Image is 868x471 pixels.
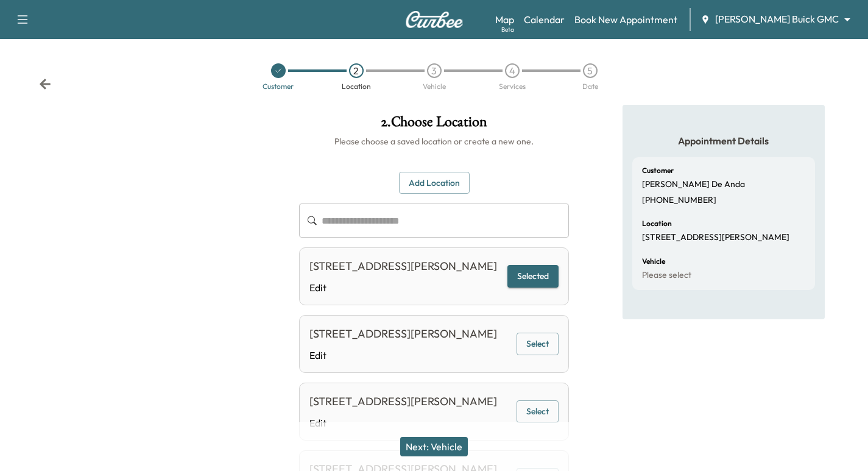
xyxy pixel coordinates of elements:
a: Calendar [524,12,565,27]
div: 3 [427,63,442,78]
a: Book New Appointment [574,12,677,27]
p: [PHONE_NUMBER] [642,195,716,206]
h6: Customer [642,167,674,174]
span: [PERSON_NAME] Buick GMC [715,12,839,26]
h6: Please choose a saved location or create a new one. [299,135,569,147]
h6: Location [642,220,672,227]
h6: Vehicle [642,258,665,265]
div: Services [499,83,526,90]
div: Customer [263,83,294,90]
div: [STREET_ADDRESS][PERSON_NAME] [309,393,497,410]
button: Next: Vehicle [400,437,468,456]
a: Edit [309,348,497,363]
div: 5 [583,63,598,78]
div: [STREET_ADDRESS][PERSON_NAME] [309,258,497,275]
img: Curbee Logo [405,11,464,28]
h1: 2 . Choose Location [299,115,569,135]
div: Location [342,83,371,90]
p: [STREET_ADDRESS][PERSON_NAME] [642,232,789,243]
div: [STREET_ADDRESS][PERSON_NAME] [309,325,497,342]
p: [PERSON_NAME] De Anda [642,179,745,190]
button: Select [517,333,559,355]
div: Vehicle [423,83,446,90]
a: MapBeta [495,12,514,27]
a: Edit [309,416,497,430]
a: Edit [309,280,497,295]
div: Date [582,83,598,90]
div: 4 [505,63,520,78]
button: Add Location [399,172,470,194]
div: 2 [349,63,364,78]
div: Back [39,78,51,90]
p: Please select [642,270,691,281]
button: Selected [507,265,559,288]
h5: Appointment Details [632,134,815,147]
button: Select [517,400,559,423]
div: Beta [501,25,514,34]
